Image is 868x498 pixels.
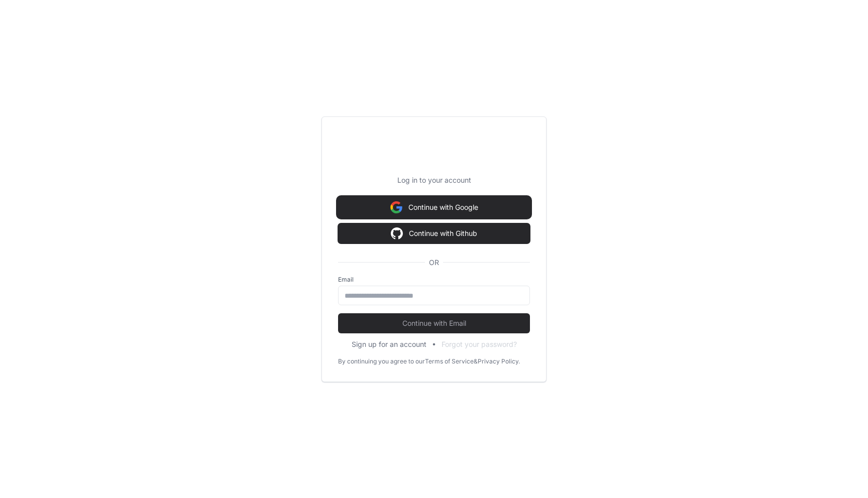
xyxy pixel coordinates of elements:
[478,357,520,365] a: Privacy Policy.
[338,313,530,333] button: Continue with Email
[391,223,403,243] img: Sign in with google
[474,357,478,365] div: &
[338,197,530,217] button: Continue with Google
[442,339,517,349] button: Forgot your password?
[338,175,530,185] p: Log in to your account
[425,357,474,365] a: Terms of Service
[390,197,402,217] img: Sign in with google
[338,276,530,284] label: Email
[338,318,530,328] span: Continue with Email
[352,339,426,349] button: Sign up for an account
[338,357,425,365] div: By continuing you agree to our
[425,258,443,268] span: OR
[338,223,530,243] button: Continue with Github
